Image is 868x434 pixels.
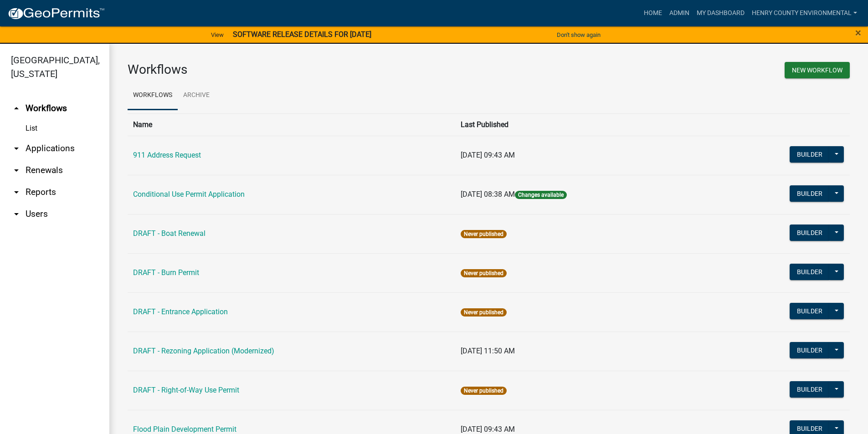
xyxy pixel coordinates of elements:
[461,425,515,434] span: [DATE] 09:43 AM
[461,269,507,277] span: Never published
[790,303,830,319] button: Builder
[133,386,239,394] a: DRAFT - Right-of-Way Use Permit
[461,308,507,317] span: Never published
[553,27,604,42] button: Don't show again
[207,27,227,42] a: View
[133,151,201,159] a: 911 Address Request
[790,185,830,202] button: Builder
[11,143,22,154] i: arrow_drop_down
[133,307,228,316] a: DRAFT - Entrance Application
[790,342,830,358] button: Builder
[133,425,236,434] a: Flood Plain Development Permit
[640,5,666,22] a: Home
[748,5,861,22] a: Henry County Environmental
[855,27,861,38] button: Close
[790,264,830,280] button: Builder
[461,387,507,395] span: Never published
[128,81,178,110] a: Workflows
[461,190,515,199] span: [DATE] 08:38 AM
[461,151,515,159] span: [DATE] 09:43 AM
[11,209,22,220] i: arrow_drop_down
[461,347,515,355] span: [DATE] 11:50 AM
[455,113,708,136] th: Last Published
[233,30,371,39] strong: SOFTWARE RELEASE DETAILS FOR [DATE]
[133,229,205,238] a: DRAFT - Boat Renewal
[178,81,215,110] a: Archive
[515,191,567,199] span: Changes available
[11,165,22,176] i: arrow_drop_down
[133,190,245,199] a: Conditional Use Permit Application
[133,347,274,355] a: DRAFT - Rezoning Application (Modernized)
[693,5,748,22] a: My Dashboard
[666,5,693,22] a: Admin
[785,62,850,78] button: New Workflow
[11,187,22,198] i: arrow_drop_down
[790,225,830,241] button: Builder
[461,230,507,238] span: Never published
[133,268,199,277] a: DRAFT - Burn Permit
[790,146,830,163] button: Builder
[128,113,455,136] th: Name
[855,26,861,39] span: ×
[11,103,22,114] i: arrow_drop_up
[128,62,482,77] h3: Workflows
[790,381,830,398] button: Builder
